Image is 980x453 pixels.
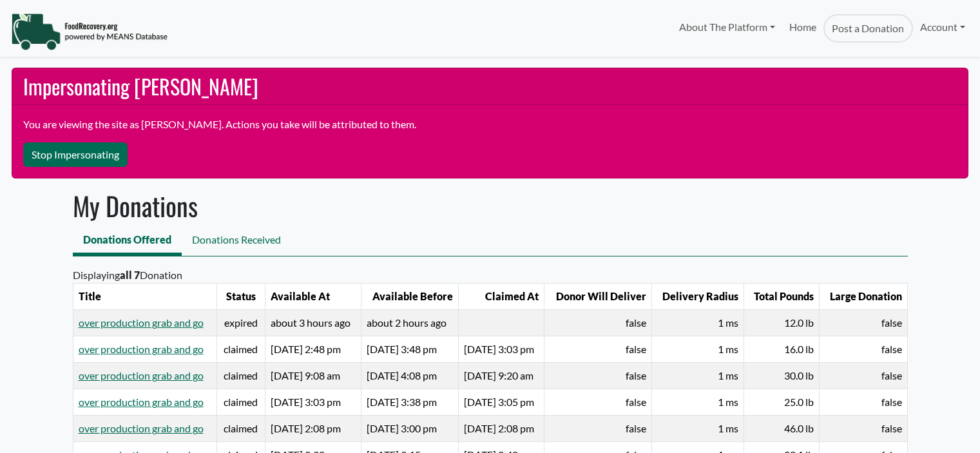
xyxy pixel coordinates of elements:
td: 12.0 lb [744,310,819,336]
td: claimed [217,416,265,442]
a: Donations Received [182,227,291,256]
td: 2025-09-26 19:48:00 UTC [361,336,459,363]
td: 2025-10-03 19:00:00 UTC [361,310,459,336]
th: Donor Will Deliver [544,284,652,310]
td: 2025-08-22 18:08:00 UTC [265,416,361,442]
td: claimed [217,389,265,416]
td: over production grab and go [73,363,217,389]
td: 2025-10-03 18:14:00 UTC [265,310,361,336]
th: Large Donation [819,284,907,310]
td: 16.0 lb [744,336,819,363]
a: over production grab and go [79,369,204,381]
a: Home [782,14,823,43]
td: 2025-09-05 19:38:00 UTC [361,389,459,416]
th: Total Pounds [744,284,819,310]
button: Stop Impersonating [23,142,128,167]
td: 2025-09-26 18:48:00 UTC [265,336,361,363]
td: claimed [217,363,265,389]
td: 2025-08-22 18:08:38 UTC [458,416,544,442]
td: false [544,389,652,416]
td: expired [217,310,265,336]
a: over production grab and go [79,343,204,355]
td: 2025-09-18 20:08:00 UTC [361,363,459,389]
td: false [544,363,652,389]
img: NavigationLogo_FoodRecovery-91c16205cd0af1ed486a0f1a7774a6544ea792ac00100771e7dd3ec7c0e58e41.png [11,12,168,51]
a: over production grab and go [79,422,204,434]
td: false [544,416,652,442]
a: over production grab and go [79,316,204,329]
td: 1 ms [651,310,744,336]
td: 1 ms [651,416,744,442]
h2: Impersonating [PERSON_NAME] [12,68,968,105]
h1: My Donations [73,190,908,221]
a: Donations Offered [73,227,182,256]
a: over production grab and go [79,396,204,408]
th: Status [217,284,265,310]
td: false [819,363,907,389]
td: over production grab and go [73,416,217,442]
td: 2025-08-22 19:00:00 UTC [361,416,459,442]
a: About The Platform [671,14,782,40]
td: 25.0 lb [744,389,819,416]
td: 2025-09-18 13:08:00 UTC [265,363,361,389]
th: Delivery Radius [651,284,744,310]
th: Title [73,284,217,310]
td: 30.0 lb [744,363,819,389]
td: 2025-09-05 19:05:11 UTC [458,389,544,416]
td: over production grab and go [73,389,217,416]
td: 2025-09-26 19:03:31 UTC [458,336,544,363]
th: Available At [265,284,361,310]
td: 1 ms [651,336,744,363]
td: false [819,336,907,363]
th: Available Before [361,284,459,310]
td: 46.0 lb [744,416,819,442]
td: false [544,336,652,363]
td: 2025-09-05 19:03:00 UTC [265,389,361,416]
td: false [819,310,907,336]
td: 1 ms [651,363,744,389]
td: 1 ms [651,389,744,416]
a: Post a Donation [823,14,912,43]
b: all 7 [120,269,140,281]
td: 2025-09-18 13:20:20 UTC [458,363,544,389]
td: false [819,416,907,442]
td: over production grab and go [73,336,217,363]
td: false [544,310,652,336]
a: Account [913,14,972,40]
td: false [819,389,907,416]
th: Claimed At [458,284,544,310]
td: claimed [217,336,265,363]
td: over production grab and go [73,310,217,336]
p: You are viewing the site as [PERSON_NAME]. Actions you take will be attributed to them. [23,117,957,132]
